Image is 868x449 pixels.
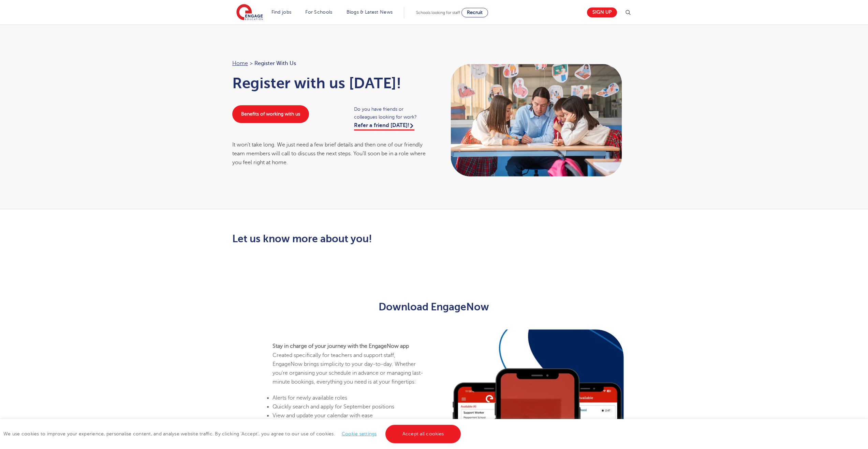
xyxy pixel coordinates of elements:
span: Schools looking for staff [416,10,460,15]
h1: Register with us [DATE]! [232,75,427,92]
span: > [250,60,253,66]
nav: breadcrumb [232,59,427,68]
a: For Schools [305,10,332,15]
h2: Download EngageNow [267,301,601,313]
li: View and update your calendar with ease [273,411,425,420]
a: Cookie settings [342,431,377,436]
a: Accept all cookies [385,425,461,443]
a: Sign up [587,7,617,17]
span: Register with us [254,59,296,68]
a: Recruit [461,8,488,17]
span: We use cookies to improve your experience, personalise content, and analyse website traffic. By c... [3,431,462,436]
div: It won’t take long. We just need a few brief details and then one of our friendly team members wi... [232,140,427,167]
span: Do you have friends or colleagues looking for work? [354,105,427,121]
a: Blogs & Latest News [347,10,393,15]
li: Quickly search and apply for September positions [273,402,425,411]
a: Home [232,60,248,66]
img: Engage Education [236,4,263,21]
a: Refer a friend [DATE]! [354,122,414,130]
strong: Stay in charge of your journey with the EngageNow app [273,343,409,349]
span: Recruit [467,10,483,15]
p: Created specifically for teachers and support staff, EngageNow brings simplicity to your day-to-d... [273,342,425,386]
h2: Let us know more about you! [232,233,498,245]
a: Benefits of working with us [232,105,309,123]
a: Find jobs [271,10,292,15]
li: Alerts for newly available roles [273,393,425,402]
